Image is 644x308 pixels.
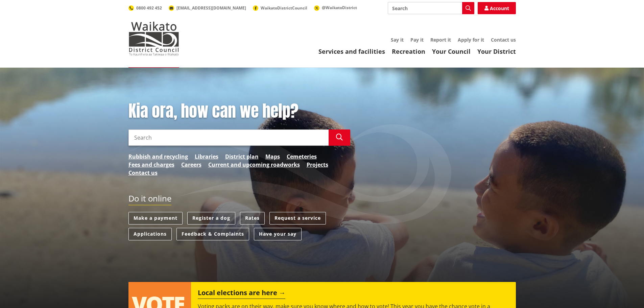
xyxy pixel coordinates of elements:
[128,129,329,146] input: Search input
[195,152,218,161] a: Libraries
[287,152,317,161] a: Cemeteries
[477,47,516,55] a: Your District
[254,228,302,240] a: Have your say
[322,5,357,10] span: @WaikatoDistrict
[128,22,179,55] img: Waikato District Council - Te Kaunihera aa Takiwaa o Waikato
[208,161,300,169] a: Current and upcoming roadworks
[128,161,174,169] a: Fees and charges
[128,5,162,11] a: 0800 492 452
[176,228,249,240] a: Feedback & Complaints
[128,212,183,224] a: Make a payment
[318,47,385,55] a: Services and facilities
[176,5,246,11] span: [EMAIL_ADDRESS][DOMAIN_NAME]
[240,212,265,224] a: Rates
[410,37,424,43] a: Pay it
[432,47,471,55] a: Your Council
[478,2,516,14] a: Account
[253,5,307,11] a: WaikatoDistrictCouncil
[128,194,171,206] h2: Do it online
[128,152,188,161] a: Rubbish and recycling
[198,289,285,299] h2: Local elections are here
[265,152,280,161] a: Maps
[181,161,201,169] a: Careers
[225,152,259,161] a: District plan
[392,47,425,55] a: Recreation
[128,169,158,177] a: Contact us
[391,37,404,43] a: Say it
[430,37,451,43] a: Report it
[307,161,328,169] a: Projects
[169,5,246,11] a: [EMAIL_ADDRESS][DOMAIN_NAME]
[136,5,162,11] span: 0800 492 452
[613,280,637,304] iframe: Messenger Launcher
[261,5,307,11] span: WaikatoDistrictCouncil
[128,228,172,240] a: Applications
[128,101,350,121] h1: Kia ora, how can we help?
[491,37,516,43] a: Contact us
[269,212,326,224] a: Request a service
[458,37,484,43] a: Apply for it
[388,2,474,14] input: Search input
[314,5,357,10] a: @WaikatoDistrict
[187,212,235,224] a: Register a dog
